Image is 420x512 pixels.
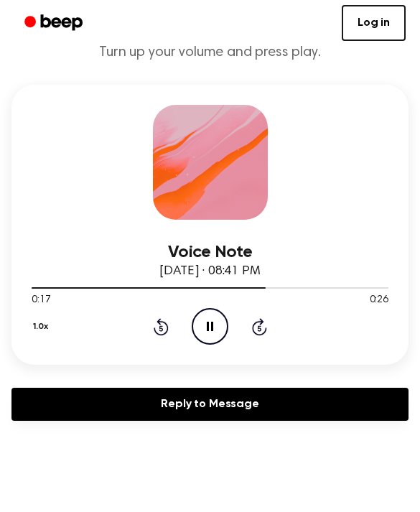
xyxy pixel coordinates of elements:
[159,265,260,278] span: [DATE] · 08:41 PM
[11,44,409,62] p: Turn up your volume and press play.
[32,315,53,339] button: 1.0x
[342,5,406,41] a: Log in
[32,293,50,308] span: 0:17
[11,388,409,421] a: Reply to Message
[370,293,388,308] span: 0:26
[32,243,388,262] h3: Voice Note
[14,9,95,37] a: Beep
